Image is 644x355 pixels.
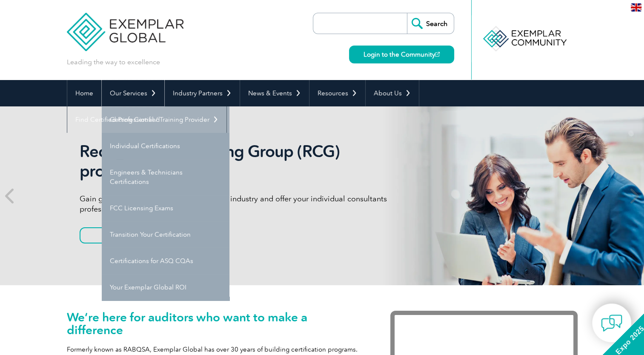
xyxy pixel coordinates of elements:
[435,52,440,57] img: open_square.png
[102,159,229,195] a: Engineers & Technicians Certifications
[67,80,101,106] a: Home
[631,3,641,11] img: en
[80,194,399,214] p: Gain global recognition in the compliance industry and offer your individual consultants professi...
[102,195,229,221] a: FCC Licensing Exams
[102,274,229,301] a: Your Exemplar Global ROI
[366,80,419,106] a: About Us
[407,13,454,34] input: Search
[601,312,622,334] img: contact-chat.png
[67,311,365,336] h1: We’re here for auditors who want to make a difference
[240,80,309,106] a: News & Events
[102,248,229,274] a: Certifications for ASQ CQAs
[67,57,160,67] p: Leading the way to excellence
[102,80,164,106] a: Our Services
[349,46,454,63] a: Login to the Community
[102,221,229,248] a: Transition Your Certification
[165,80,240,106] a: Industry Partners
[309,80,365,106] a: Resources
[80,227,168,243] a: Learn More
[80,142,399,181] h2: Recognized Consulting Group (RCG) program
[102,133,229,159] a: Individual Certifications
[67,106,226,133] a: Find Certified Professional / Training Provider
